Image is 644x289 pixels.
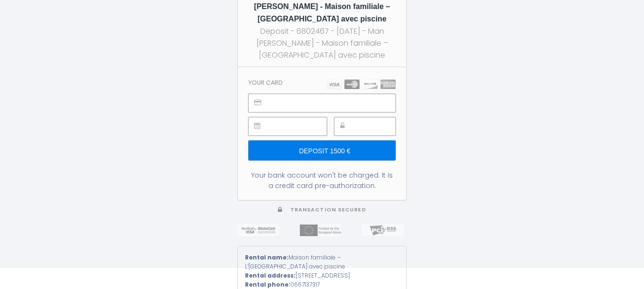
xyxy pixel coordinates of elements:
[248,170,396,191] div: Your bank account won't be charged. It is a credit card pre-authorization.
[246,25,398,61] div: Deposit - 6802467 - [DATE] - Man [PERSON_NAME] - Maison familiale – [GEOGRAPHIC_DATA] avec piscine
[327,80,396,89] img: carts.png
[245,271,296,279] strong: Rental address:
[245,253,399,271] div: Maison familiale – L’[GEOGRAPHIC_DATA] avec piscine
[245,253,288,261] strong: Rental name:
[270,118,327,135] iframe: 安全到期日輸入框
[290,206,366,213] span: Transaction secured
[248,79,283,86] h3: Your card
[270,94,395,112] iframe: 安全卡號輸入框
[356,118,395,135] iframe: 安全 CVC 輸入框
[245,280,290,289] strong: Rental phone:
[245,271,399,280] div: [STREET_ADDRESS]
[248,140,396,160] input: Deposit 1500 €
